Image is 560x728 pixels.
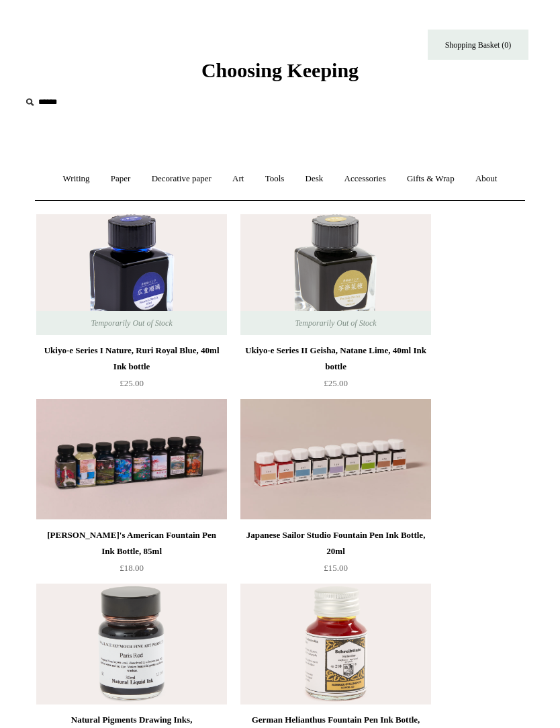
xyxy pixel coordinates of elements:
a: Natural Pigments Drawing Inks, Paris Red 30ml Natural Pigments Drawing Inks, Paris Red 30ml [36,584,227,704]
img: Ukiyo-e Series II Geisha, Natane Lime, 40ml Ink bottle [240,214,431,335]
a: About [466,161,507,197]
span: Temporarily Out of Stock [77,311,185,335]
span: £18.00 [120,563,144,573]
a: German Helianthus Fountain Pen Ink Bottle, 50ml German Helianthus Fountain Pen Ink Bottle, 50ml [240,584,431,704]
a: Noodler's American Fountain Pen Ink Bottle, 85ml Noodler's American Fountain Pen Ink Bottle, 85ml [36,399,227,520]
a: Accessories [335,161,395,197]
a: Writing [54,161,99,197]
img: Ukiyo-e Series I Nature, Ruri Royal Blue, 40ml Ink bottle [36,214,227,335]
a: Gifts & Wrap [398,161,464,197]
img: German Helianthus Fountain Pen Ink Bottle, 50ml [240,584,431,704]
div: Ukiyo-e Series II Geisha, Natane Lime, 40ml Ink bottle [244,343,428,375]
a: Choosing Keeping [201,70,359,79]
a: Ukiyo-e Series I Nature, Ruri Royal Blue, 40ml Ink bottle £25.00 [36,343,227,398]
div: [PERSON_NAME]'s American Fountain Pen Ink Bottle, 85ml [40,527,224,559]
div: Japanese Sailor Studio Fountain Pen Ink Bottle, 20ml [244,527,428,559]
a: Japanese Sailor Studio Fountain Pen Ink Bottle, 20ml £15.00 [240,527,431,582]
a: Ukiyo-e Series II Geisha, Natane Lime, 40ml Ink bottle Ukiyo-e Series II Geisha, Natane Lime, 40m... [240,214,431,335]
a: Decorative paper [142,161,221,197]
span: Temporarily Out of Stock [281,311,389,335]
a: Ukiyo-e Series II Geisha, Natane Lime, 40ml Ink bottle £25.00 [240,343,431,398]
span: £25.00 [324,378,348,388]
span: Choosing Keeping [201,59,359,81]
a: Tools [256,161,294,197]
img: Japanese Sailor Studio Fountain Pen Ink Bottle, 20ml [240,399,431,520]
div: Ukiyo-e Series I Nature, Ruri Royal Blue, 40ml Ink bottle [40,343,224,375]
span: £25.00 [120,378,144,388]
a: [PERSON_NAME]'s American Fountain Pen Ink Bottle, 85ml £18.00 [36,527,227,582]
span: £15.00 [324,563,348,573]
a: Japanese Sailor Studio Fountain Pen Ink Bottle, 20ml Japanese Sailor Studio Fountain Pen Ink Bott... [240,399,431,520]
img: Noodler's American Fountain Pen Ink Bottle, 85ml [36,399,227,520]
a: Shopping Basket (0) [428,30,528,60]
a: Ukiyo-e Series I Nature, Ruri Royal Blue, 40ml Ink bottle Ukiyo-e Series I Nature, Ruri Royal Blu... [36,214,227,335]
img: Natural Pigments Drawing Inks, Paris Red 30ml [36,584,227,704]
a: Art [223,161,253,197]
a: Paper [101,161,140,197]
a: Desk [296,161,333,197]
